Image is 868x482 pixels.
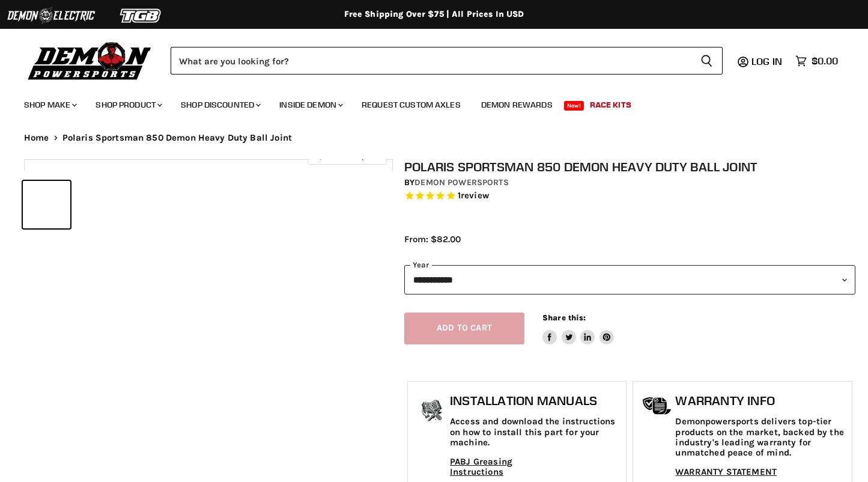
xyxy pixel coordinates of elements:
a: $0.00 [789,52,844,70]
span: $0.00 [812,55,838,67]
a: WARRANTY STATEMENT [675,466,777,477]
span: Rated 5.0 out of 5 stars 1 reviews [404,190,855,203]
img: install_manual-icon.png [417,397,447,427]
img: TGB Logo 2 [96,4,186,27]
span: Share this: [542,313,586,322]
a: PABJ Greasing Instructions [450,457,535,478]
a: Shop Make [15,93,84,117]
span: From: $82.00 [404,234,461,245]
h1: Installation Manuals [450,394,620,408]
button: Search [691,47,723,75]
a: Shop Discounted [172,93,268,117]
button: IMAGE thumbnail [23,181,70,228]
aside: Share this: [542,313,614,344]
span: Polaris Sportsman 850 Demon Heavy Duty Ball Joint [62,133,292,143]
p: Demonpowersports delivers top-tier products on the market, backed by the industry's leading warra... [675,416,845,458]
span: Click to expand [314,151,380,160]
h1: Warranty Info [675,394,845,408]
span: review [461,190,489,201]
a: Inside Demon [270,93,350,117]
select: year [404,265,855,294]
img: warranty-icon.png [642,397,672,415]
a: Request Custom Axles [353,93,470,117]
a: Race Kits [581,93,640,117]
form: Product [171,47,723,75]
span: Log in [751,55,782,67]
img: Demon Powersports [24,39,156,82]
span: 1 reviews [458,190,489,201]
a: Demon Rewards [472,93,562,117]
a: Demon Powersports [414,177,508,188]
p: Access and download the instructions on how to install this part for your machine. [450,416,620,448]
span: New! [564,101,584,111]
div: by [404,176,855,189]
ul: Main menu [15,88,835,117]
h1: Polaris Sportsman 850 Demon Heavy Duty Ball Joint [404,159,855,174]
a: Log in [746,56,789,67]
img: Demon Electric Logo 2 [6,4,96,27]
a: Home [24,133,49,143]
a: Shop Product [86,93,169,117]
input: Search [171,47,691,75]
